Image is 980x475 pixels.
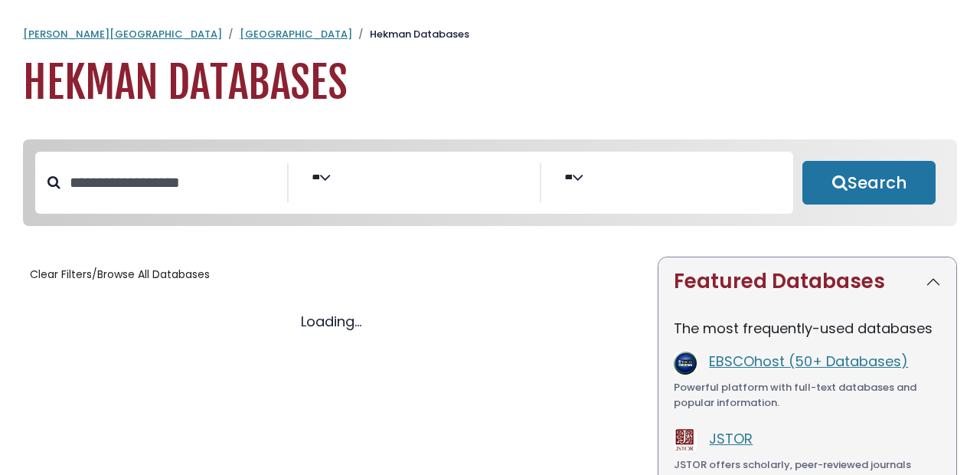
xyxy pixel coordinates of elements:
p: The most frequently-used databases [674,318,941,339]
button: Clear Filters/Browse All Databases [23,263,217,287]
button: Featured Databases [658,257,956,306]
select: Database Subject Filter [301,172,319,179]
button: Submit for Search Results [802,161,936,205]
a: [PERSON_NAME][GEOGRAPHIC_DATA] [23,27,222,41]
a: EBSCOhost (50+ Databases) [709,352,908,371]
h1: Hekman Databases [23,57,957,109]
div: Loading... [23,311,639,332]
div: Powerful platform with full-text databases and popular information. [674,380,941,410]
nav: breadcrumb [23,27,957,42]
nav: Search filters [23,139,957,227]
select: Database Vendors Filter [554,172,572,179]
a: [GEOGRAPHIC_DATA] [240,27,352,41]
a: JSTOR [709,429,753,448]
li: Hekman Databases [352,27,469,42]
input: Search database by title or keyword [60,170,287,195]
